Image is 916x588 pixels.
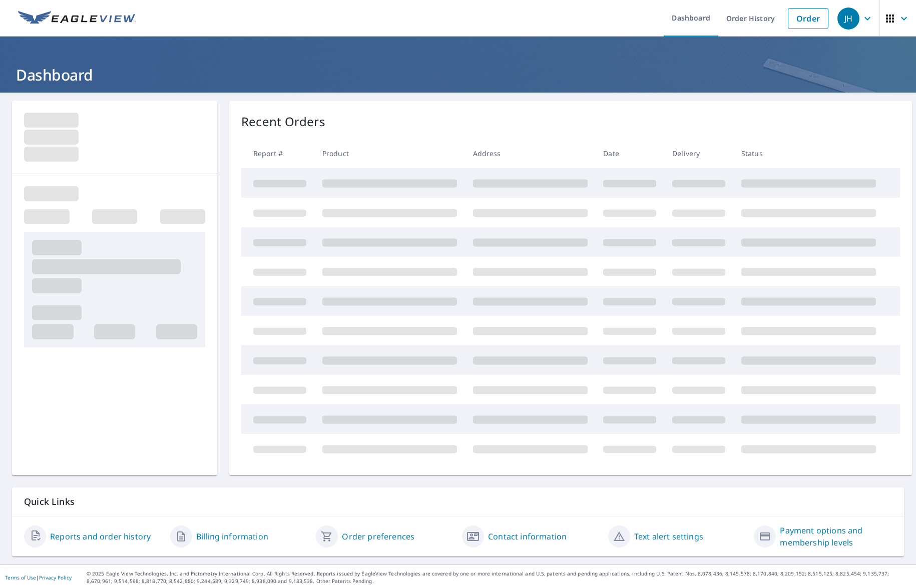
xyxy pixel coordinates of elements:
p: © 2025 Eagle View Technologies, Inc. and Pictometry International Corp. All Rights Reserved. Repo... [87,570,911,585]
h1: Dashboard [12,65,904,85]
a: Order [788,8,828,29]
th: Address [465,139,596,168]
a: Contact information [488,530,567,542]
a: Text alert settings [634,530,703,542]
a: Privacy Policy [39,574,72,581]
p: Quick Links [24,495,892,508]
th: Delivery [664,139,733,168]
div: JH [837,8,859,30]
a: Billing information [196,530,268,542]
th: Product [314,139,465,168]
a: Order preferences [342,530,414,542]
a: Reports and order history [50,530,151,542]
th: Report # [241,139,314,168]
th: Status [733,139,884,168]
a: Payment options and membership levels [780,524,892,548]
p: Recent Orders [241,113,325,131]
img: EV Logo [18,11,136,26]
p: | [5,574,72,580]
th: Date [595,139,664,168]
a: Terms of Use [5,574,36,581]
